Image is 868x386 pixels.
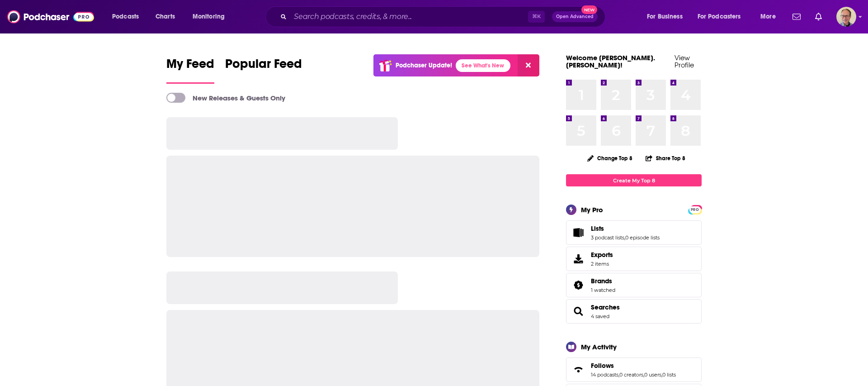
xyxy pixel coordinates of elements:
span: Logged in as tommy.lynch [836,7,856,27]
a: My Feed [166,56,214,84]
a: Searches [591,303,620,311]
a: Follows [569,363,587,376]
span: For Business [647,10,683,23]
span: Exports [569,253,587,265]
span: Exports [591,251,613,259]
a: Popular Feed [225,56,302,84]
span: New [581,5,598,14]
span: , [624,234,625,241]
img: Podchaser - Follow, Share and Rate Podcasts [7,8,94,25]
a: Show notifications dropdown [811,9,826,24]
span: 2 items [591,261,613,267]
a: 0 episode lists [625,234,660,241]
button: Show profile menu [836,7,856,27]
span: Follows [591,362,614,370]
span: Searches [566,299,702,324]
a: Create My Top 8 [566,174,702,186]
div: My Pro [581,205,603,214]
span: More [760,10,776,23]
a: Lists [569,226,587,239]
span: My Feed [166,56,214,77]
button: open menu [186,10,236,24]
input: Search podcasts, credits, & more... [290,10,528,24]
span: , [661,372,662,378]
span: Brands [566,273,702,297]
a: New Releases & Guests Only [166,93,285,103]
a: Charts [150,10,180,24]
button: Share Top 8 [645,149,686,167]
span: Monitoring [193,10,225,23]
span: Lists [566,220,702,245]
div: Search podcasts, credits, & more... [274,6,614,27]
span: Lists [591,224,604,233]
a: Brands [569,279,587,291]
a: Welcome [PERSON_NAME].[PERSON_NAME]! [566,53,655,69]
button: Open AdvancedNew [552,11,598,22]
p: Podchaser Update! [396,62,452,69]
span: Charts [156,10,175,23]
button: open menu [754,10,787,24]
span: For Podcasters [698,10,741,23]
a: 0 lists [662,372,676,378]
a: Exports [566,247,702,271]
a: 0 users [644,372,661,378]
div: My Activity [581,343,617,351]
span: ⌘ K [528,11,545,23]
a: PRO [689,206,700,213]
span: PRO [689,206,700,213]
button: open menu [106,10,151,24]
span: Brands [591,277,612,285]
button: open menu [641,10,694,24]
span: Popular Feed [225,56,302,77]
a: 0 creators [619,372,643,378]
a: 3 podcast lists [591,234,624,241]
a: 1 watched [591,287,615,293]
a: See What's New [456,59,510,72]
span: Open Advanced [556,14,594,19]
img: User Profile [836,7,856,27]
a: View Profile [675,53,694,69]
a: 4 saved [591,313,609,319]
a: Searches [569,305,587,318]
span: Follows [566,357,702,382]
span: Podcasts [112,10,139,23]
a: 14 podcasts [591,372,618,378]
a: Lists [591,224,660,233]
span: , [643,372,644,378]
a: Brands [591,277,615,285]
a: Show notifications dropdown [789,9,804,24]
button: open menu [692,10,754,24]
button: Change Top 8 [582,152,638,164]
a: Follows [591,362,676,370]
